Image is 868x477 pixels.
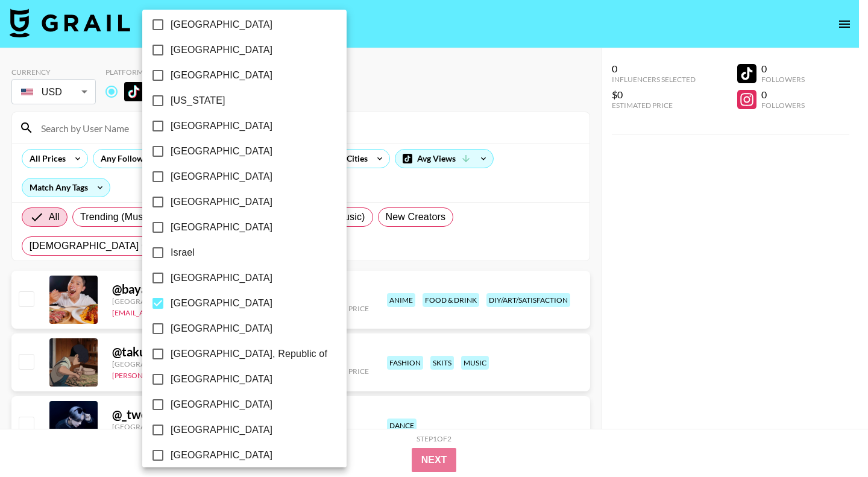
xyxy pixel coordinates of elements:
span: [GEOGRAPHIC_DATA] [171,296,272,311]
span: [GEOGRAPHIC_DATA] [171,397,272,412]
span: [GEOGRAPHIC_DATA], Republic of [171,347,327,361]
span: [GEOGRAPHIC_DATA] [171,119,272,133]
span: [GEOGRAPHIC_DATA] [171,17,272,32]
span: [GEOGRAPHIC_DATA] [171,321,272,336]
span: [GEOGRAPHIC_DATA] [171,372,272,387]
span: [GEOGRAPHIC_DATA] [171,169,272,184]
span: [GEOGRAPHIC_DATA] [171,220,272,235]
span: Israel [171,245,195,260]
span: [GEOGRAPHIC_DATA] [171,43,272,57]
span: [GEOGRAPHIC_DATA] [171,195,272,209]
span: [US_STATE] [171,93,225,108]
span: [GEOGRAPHIC_DATA] [171,423,272,437]
span: [GEOGRAPHIC_DATA] [171,271,272,285]
span: [GEOGRAPHIC_DATA] [171,68,272,83]
span: [GEOGRAPHIC_DATA] [171,144,272,159]
span: [GEOGRAPHIC_DATA] [171,448,272,463]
